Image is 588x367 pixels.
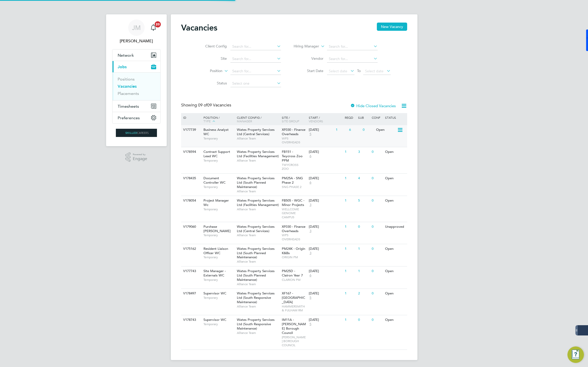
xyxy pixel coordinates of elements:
[237,304,279,309] span: Alliance Team
[203,318,226,322] span: Supervisor WC
[236,113,281,125] div: Client Config /
[182,315,200,325] div: V178743
[357,244,370,254] div: 1
[384,289,406,298] div: Open
[116,129,157,137] img: skilledcareers-logo-retina.png
[309,199,342,203] div: [DATE]
[230,55,281,63] input: Search for...
[282,233,306,241] span: WPS OVERHEADS
[384,196,406,205] div: Open
[113,49,160,61] button: Network
[309,150,342,154] div: [DATE]
[203,322,234,326] span: Temporary
[118,115,140,120] span: Preferences
[203,233,234,237] span: Temporary
[230,68,281,75] input: Search for...
[203,176,226,185] span: Document Controller WC
[361,125,375,135] div: 0
[203,198,229,207] span: Project Manager Wc
[294,68,323,73] label: Start Date
[384,174,406,183] div: Open
[357,266,370,276] div: 1
[155,21,161,27] span: 20
[343,222,357,232] div: 1
[237,331,279,335] span: Alliance Team
[282,119,299,123] span: Site Group
[148,19,158,36] a: 20
[309,176,342,181] div: [DATE]
[327,43,378,50] input: Search for...
[309,251,312,255] span: 3
[237,224,275,233] span: Wates Property Services Ltd (Central Services)
[384,266,406,276] div: Open
[282,176,303,185] span: PM25A - SNG Phase 2
[182,147,200,157] div: V178594
[282,207,306,219] span: WELLCOME GENOME CAMPUS
[112,129,161,137] a: Go to home page
[182,113,200,122] div: ID
[237,136,279,141] span: Alliance Team
[370,174,384,183] div: 0
[309,322,312,326] span: 5
[357,289,370,298] div: 2
[343,113,357,122] div: Reqd
[197,56,227,61] label: Site
[357,315,370,325] div: 0
[237,233,279,237] span: Alliance Team
[370,266,384,276] div: 0
[237,176,275,189] span: Wates Property Services Ltd (South Planned Maintenance)
[237,260,279,264] span: Alliance Team
[118,53,134,58] span: Network
[282,246,305,255] span: PM24K - Origin K&Bs
[343,196,357,205] div: 1
[282,335,306,347] span: [PERSON_NAME] BOROUGH COUNCIL
[357,113,370,122] div: Sub
[384,244,406,254] div: Open
[237,246,275,260] span: Wates Property Services Ltd (South Planned Maintenance)
[567,346,584,363] button: Engage Resource Center
[113,61,160,72] button: Jobs
[237,189,279,193] span: Alliance Team
[133,157,147,161] span: Engage
[203,119,211,123] span: Type
[181,103,232,108] div: Showing
[112,19,161,44] a: JM[PERSON_NAME]
[343,147,357,157] div: 1
[203,158,234,163] span: Temporary
[118,104,139,109] span: Timesheets
[282,127,305,136] span: XF030 - Finance Overheads
[112,38,161,44] span: Jack McMurray
[203,296,234,300] span: Temporary
[113,101,160,112] button: Timesheets
[197,81,227,85] label: Status
[198,103,207,108] span: 09 of
[343,244,357,254] div: 1
[282,150,303,163] span: FB151 - Twycross Zoo PPM
[237,269,275,282] span: Wates Property Services Ltd (South Planned Maintenance)
[118,84,137,89] a: Vacancies
[370,289,384,298] div: 0
[118,64,127,69] span: Jobs
[282,136,306,144] span: WPS OVERHEADS
[237,150,279,158] span: Wates Property Services Ltd (Facilities Management)
[198,103,231,108] span: 09 Vacancies
[384,315,406,325] div: Open
[200,113,236,126] div: Position /
[203,291,226,295] span: Supervisor WC
[309,128,333,132] div: [DATE]
[282,318,306,335] span: IM11A - [PERSON_NAME] Borough Council
[193,68,222,74] label: Position
[309,296,312,300] span: 5
[370,113,384,122] div: Conf
[203,127,229,136] span: Business Analyst WC
[370,222,384,232] div: 0
[343,174,357,183] div: 1
[307,113,343,125] div: Start /
[365,69,384,73] span: Select date
[237,158,279,163] span: Alliance Team
[132,24,141,31] span: JM
[282,224,305,233] span: XF030 - Finance Overheads
[203,278,234,282] span: Temporary
[309,225,342,229] div: [DATE]
[182,266,200,276] div: V177743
